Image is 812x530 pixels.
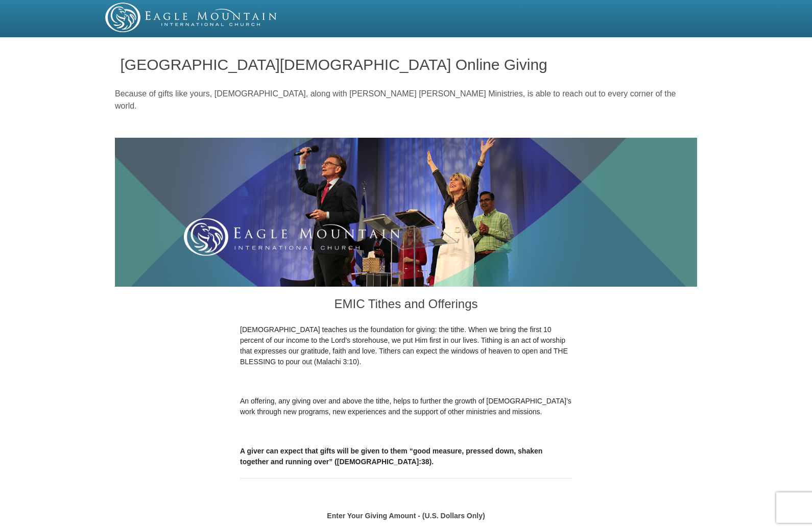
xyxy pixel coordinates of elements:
[121,56,692,73] h1: [GEOGRAPHIC_DATA][DEMOGRAPHIC_DATA] Online Giving
[105,3,278,32] img: EMIC
[327,512,485,520] strong: Enter Your Giving Amount - (U.S. Dollars Only)
[240,396,572,417] p: An offering, any giving over and above the tithe, helps to further the growth of [DEMOGRAPHIC_DAT...
[240,447,542,466] b: A giver can expect that gifts will be given to them “good measure, pressed down, shaken together ...
[240,324,572,367] p: [DEMOGRAPHIC_DATA] teaches us the foundation for giving: the tithe. When we bring the first 10 pe...
[240,287,572,324] h3: EMIC Tithes and Offerings
[115,88,697,112] p: Because of gifts like yours, [DEMOGRAPHIC_DATA], along with [PERSON_NAME] [PERSON_NAME] Ministrie...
